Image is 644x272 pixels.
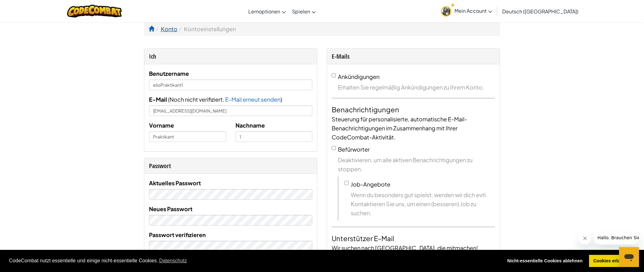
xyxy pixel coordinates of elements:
[292,8,310,15] font: Spielen
[9,258,158,263] font: CodeCombat nutzt essentielle und einige nicht-essentielle Cookies.
[149,122,174,129] font: Vorname
[332,105,399,114] font: Benachrichtigungen
[499,3,582,20] a: Deutsch ([GEOGRAPHIC_DATA])
[225,96,280,103] font: E-Mail erneut senden
[149,179,201,187] font: Aktuelles Passwort
[161,25,177,32] a: Konto
[502,8,578,15] font: Deutsch ([GEOGRAPHIC_DATA])
[579,232,591,245] iframe: Nachricht schließen
[158,256,188,265] a: mehr über Cookies erfahren
[589,255,635,267] a: Cookies zulassen
[289,3,319,20] a: Spielen
[149,52,156,61] font: Ich
[338,84,484,91] font: Erhalten Sie regelmäßig Ankündigungen zu Ihrem Konto.
[168,96,170,103] font: (
[67,5,122,17] img: CodeCombat-Logo
[280,96,282,103] font: )
[149,96,167,103] font: E-Mail
[594,231,639,245] iframe: Nachricht vom Unternehmen
[438,1,495,21] a: Mein Account
[351,191,487,216] font: Wenn du besonders gut spielst, werden wir dich evtl. Kontaktieren Sie uns, um einen (besseren) Jo...
[338,146,370,153] font: Befürworter
[149,70,189,77] font: Benutzername
[503,255,587,267] a: Cookies ablehnen
[4,4,60,9] font: Hallo. Brauchen Sie Hilfe?
[619,247,639,267] iframe: Schaltfläche zum Öffnen des Messaging-Fensters
[338,156,473,172] font: Deaktivieren, um alle aktiven Benachrichtigungen zu stoppen.
[441,6,451,17] img: avatar
[332,52,349,61] font: E-Mails
[245,3,289,20] a: Lernoptionen
[248,8,280,15] font: Lernoptionen
[351,181,390,188] font: Job-Angebote
[149,231,206,238] font: Passwort verifizieren
[149,162,171,170] font: Passwort
[338,73,379,80] font: Ankündigungen
[332,234,394,243] font: Unterstützer E-Mail
[170,96,224,103] font: Noch nicht verifiziert.
[149,205,192,212] font: Neues Passwort
[593,258,631,263] font: Cookies erlauben
[159,258,187,263] font: Datenschutz
[235,122,265,129] font: Nachname
[454,7,487,14] font: Mein Account
[332,244,478,260] font: Wir suchen nach [GEOGRAPHIC_DATA], die mitmachen! Schauen Sie sich die
[332,115,467,141] font: Steuerung für personalisierte, automatische E-Mail-Benachrichtigungen im Zusammenhang mit Ihrer C...
[507,258,583,263] font: Nicht-essentielle Cookies ablehnen
[184,25,236,32] font: Kontoeinstellungen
